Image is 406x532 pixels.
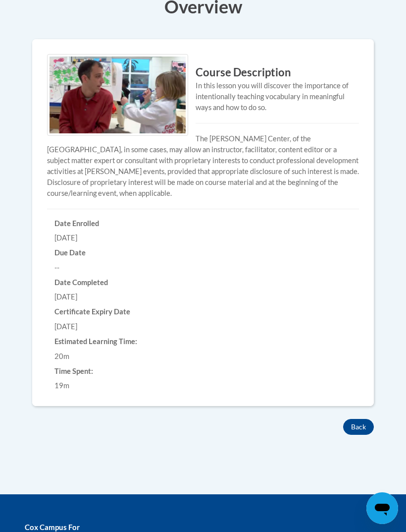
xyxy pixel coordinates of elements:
div: 20m [54,351,352,362]
h6: Date Completed [54,278,352,287]
h3: Course Description [47,65,359,80]
button: Back [343,419,374,435]
h6: Time Spent: [54,367,352,376]
div: In this lesson you will discover the importance of intentionally teaching vocabulary in meaningfu... [47,80,359,113]
iframe: Button to launch messaging window [366,492,398,524]
div: [DATE] [54,292,352,302]
div: [DATE] [54,233,352,243]
h6: Date Enrolled [54,219,352,228]
div: 19m [54,380,352,391]
p: The [PERSON_NAME] Center, of the [GEOGRAPHIC_DATA], in some cases, may allow an instructor, facil... [47,133,359,199]
img: Course logo image [47,54,188,136]
div: -- [54,262,352,273]
div: [DATE] [54,321,352,332]
h6: Certificate Expiry Date [54,307,352,316]
h6: Estimated Learning Time: [54,337,352,346]
h6: Due Date [54,248,352,257]
b: Cox Campus For [25,523,80,532]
